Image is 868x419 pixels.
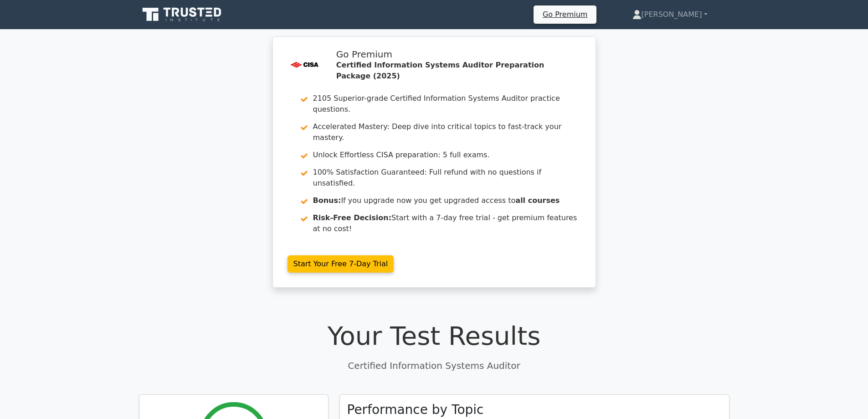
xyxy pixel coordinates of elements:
a: Start Your Free 7-Day Trial [288,255,394,273]
p: Certified Information Systems Auditor [139,359,729,372]
a: Go Premium [537,8,593,21]
a: [PERSON_NAME] [611,5,729,24]
h1: Your Test Results [139,321,729,351]
h3: Performance by Topic [347,402,484,418]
